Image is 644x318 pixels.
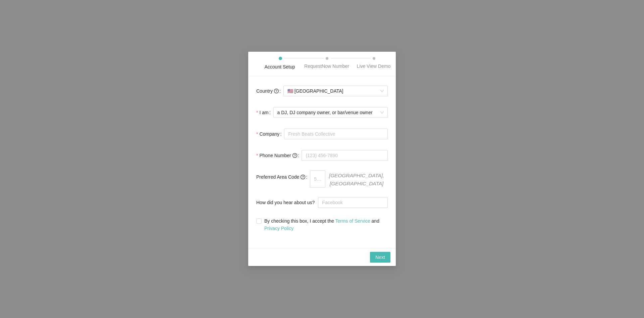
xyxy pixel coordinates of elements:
span: Preferred Area Code [256,173,305,181]
span: 🇺🇸 [287,88,293,94]
label: Company [256,127,284,141]
input: (123) 456-7890 [302,150,388,161]
span: By checking this box, I accept the and [262,218,388,232]
span: Country [256,87,279,95]
div: Live View Demo [357,62,391,70]
label: How did you hear about us? [256,196,318,210]
span: [GEOGRAPHIC_DATA], [GEOGRAPHIC_DATA] [325,170,388,188]
label: I am [256,106,273,119]
input: How did you hear about us? [318,197,388,208]
span: a DJ, DJ company owner, or bar/venue owner [277,107,384,118]
a: Privacy Policy [264,226,293,231]
span: question-circle [274,89,279,93]
button: Next [370,252,390,263]
div: RequestNow Number [304,62,349,70]
span: question-circle [292,153,297,158]
span: [GEOGRAPHIC_DATA] [287,86,384,96]
span: Phone Number [259,152,297,159]
a: Terms of Service [335,219,370,224]
input: Company [284,129,388,139]
span: question-circle [301,175,305,179]
span: Next [375,254,385,261]
input: 510 [310,170,325,188]
div: Account Setup [264,63,295,71]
